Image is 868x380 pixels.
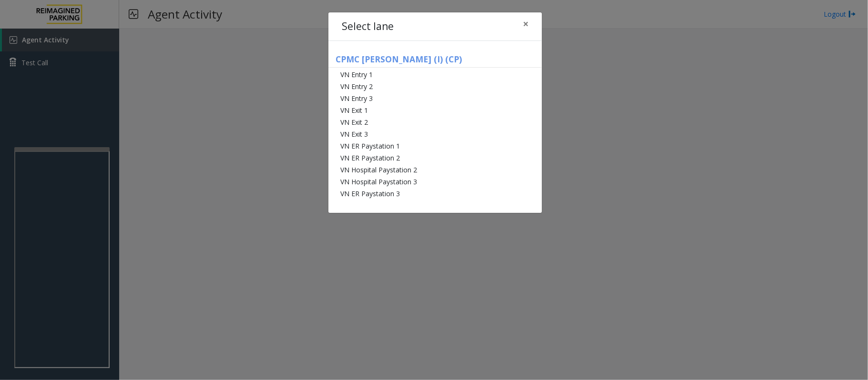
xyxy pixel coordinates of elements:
span: × [523,17,529,30]
li: VN Hospital Paystation 3 [328,176,542,188]
li: VN ER Paystation 3 [328,188,542,200]
li: VN Exit 2 [328,116,542,128]
li: VN ER Paystation 1 [328,140,542,152]
li: VN Entry 3 [328,92,542,104]
li: VN Exit 1 [328,104,542,116]
li: VN Exit 3 [328,128,542,140]
li: VN Entry 1 [328,69,542,80]
li: VN Hospital Paystation 2 [328,164,542,176]
h4: Select lane [342,19,394,34]
h5: CPMC [PERSON_NAME] (I) (CP) [328,54,542,68]
button: Close [516,12,535,36]
li: VN ER Paystation 2 [328,152,542,164]
li: VN Entry 2 [328,80,542,92]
